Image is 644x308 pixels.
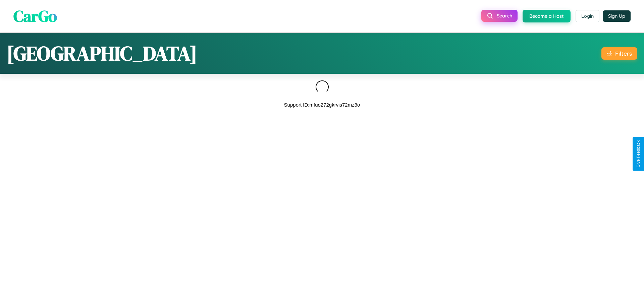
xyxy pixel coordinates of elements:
[497,13,512,19] span: Search
[523,10,571,22] button: Become a Host
[603,10,631,22] button: Sign Up
[7,40,197,67] h1: [GEOGRAPHIC_DATA]
[284,100,360,109] p: Support ID: mfuo272gkrvis72mz3o
[615,50,632,57] div: Filters
[576,10,599,22] button: Login
[13,5,57,27] span: CarGo
[601,47,637,60] button: Filters
[481,10,518,22] button: Search
[636,140,641,168] div: Give Feedback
